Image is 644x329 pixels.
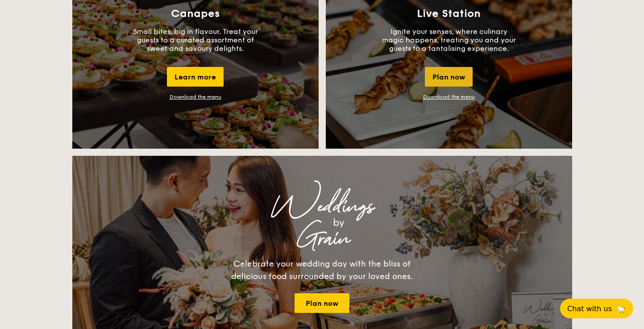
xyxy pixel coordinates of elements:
[417,8,481,20] h3: Live Station
[222,258,423,283] div: Celebrate your wedding day with the bliss of delicious food surrounded by your loved ones.
[167,67,224,87] div: Learn more
[425,67,473,87] div: Plan now
[615,304,626,314] span: 🦙
[423,94,475,100] a: Download the menu
[170,94,221,100] a: Download the menu
[129,27,262,53] p: Small bites, big in flavour. Treat your guests to a curated assortment of sweet and savoury delig...
[151,199,494,215] div: Weddings
[567,304,612,313] span: Chat with us
[184,215,494,231] div: by
[295,293,349,313] a: Plan now
[171,8,220,20] h3: Canapes
[560,299,633,318] button: Chat with us🦙
[151,231,494,247] div: Grain
[382,27,516,53] p: Ignite your senses, where culinary magic happens, treating you and your guests to a tantalising e...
